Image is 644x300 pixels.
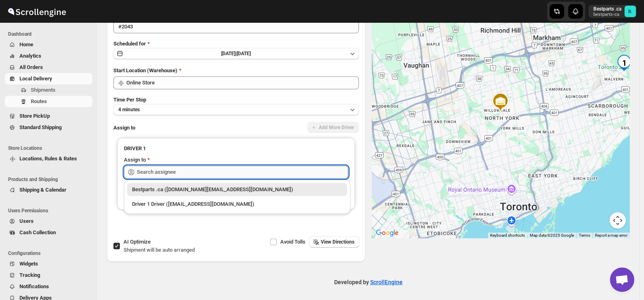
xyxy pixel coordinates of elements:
span: Analytics [19,53,41,59]
span: Start Location (Warehouse) [113,67,177,73]
input: Search assignee [137,166,348,179]
div: 1 [616,55,632,71]
button: Analytics [5,50,92,62]
span: [DATE] | [221,51,237,56]
span: Users [19,218,34,224]
span: Local Delivery [19,76,52,82]
span: View Directions [321,239,354,245]
button: User menu [589,5,637,18]
img: Google [374,228,401,238]
span: Assign to [113,125,135,131]
button: View Directions [309,236,359,248]
span: Avoid Tolls [280,239,305,245]
button: 4 minutes [113,104,359,115]
a: Report a map error [595,233,627,237]
span: Bestparts .ca [625,6,636,17]
button: Users [5,216,92,227]
span: All Orders [19,64,43,70]
button: [DATE]|[DATE] [113,48,359,59]
span: Scheduled for [113,41,146,47]
a: ScrollEngine [370,279,403,285]
input: Search location [126,76,359,89]
button: Home [5,39,92,50]
input: Eg: Bengaluru Route [113,20,359,33]
div: Driver 1 Driver ([EMAIL_ADDRESS][DOMAIN_NAME]) [132,200,342,208]
span: Locations, Rules & Rates [19,155,77,162]
span: Shipping & Calendar [19,187,66,193]
button: Cash Collection [5,227,92,238]
button: Routes [5,96,92,107]
button: Keyboard shortcuts [490,233,525,238]
span: Routes [31,98,47,104]
a: Terms (opens in new tab) [579,233,590,237]
span: 4 minutes [118,106,140,113]
span: Dashboard [8,31,93,37]
span: Time Per Stop [113,97,146,103]
span: Widgets [19,261,38,267]
button: Notifications [5,281,92,292]
span: Shipments [31,87,55,93]
span: Tracking [19,272,40,278]
text: B. [628,9,632,14]
span: Map data ©2025 Google [530,233,574,237]
div: Assign to [124,156,146,164]
span: Shipment will be auto arranged [124,247,195,253]
a: Open this area in Google Maps (opens a new window) [374,228,401,238]
span: Standard Shipping [19,124,62,130]
img: ScrollEngine [6,1,67,22]
button: All Orders [5,62,92,73]
span: Store Locations [8,145,93,151]
button: Widgets [5,258,92,270]
span: Home [19,41,33,47]
div: Bestparts .ca ([DOMAIN_NAME][EMAIL_ADDRESS][DOMAIN_NAME]) [132,186,342,194]
span: [DATE] [237,51,251,56]
button: Shipping & Calendar [5,184,92,196]
span: AI Optimize [124,239,151,245]
button: Locations, Rules & Rates [5,153,92,164]
h3: DRIVER 1 [124,145,348,153]
span: Cash Collection [19,229,56,235]
button: Tracking [5,270,92,281]
li: Driver 1 Driver (sheida.kashkooli87@yahoo.com) [124,196,350,211]
p: Developed by [334,278,403,286]
span: Configurations [8,250,93,257]
p: bestparts-ca [593,12,621,17]
span: Users Permissions [8,207,93,214]
p: Bestparts .ca [593,6,621,12]
span: Products and Shipping [8,176,93,183]
button: Map camera controls [610,212,626,229]
div: Open chat [610,268,634,292]
span: Store PickUp [19,113,50,119]
span: Notifications [19,283,49,289]
button: Shipments [5,84,92,96]
div: All Route Options [107,4,365,236]
li: Bestparts .ca (bestparts.ca@gmail.com) [124,183,350,196]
